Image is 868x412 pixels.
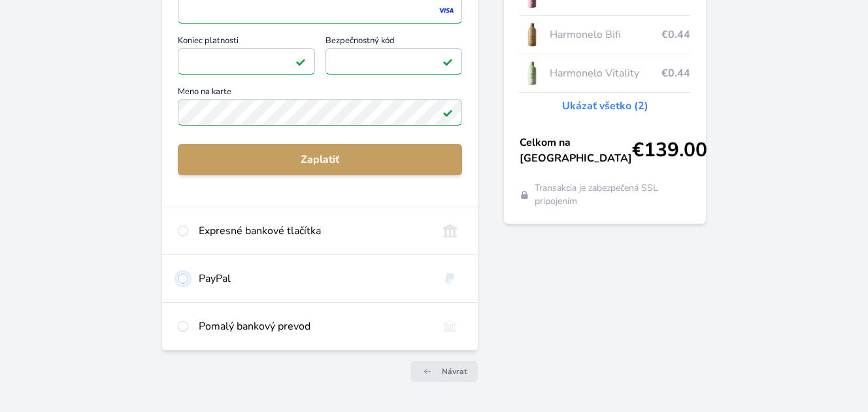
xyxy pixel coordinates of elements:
[178,37,315,48] span: Koniec platnosti
[442,56,453,67] img: Pole je platné
[437,5,455,16] img: visa
[325,37,463,48] span: Bezpečnostný kód
[661,27,690,43] span: €0.44
[442,107,453,118] img: Pole je platné
[520,57,544,90] img: CLEAN_VITALITY_se_stinem_x-lo.jpg
[331,52,457,71] iframe: Iframe pre bezpečnostný kód
[295,56,306,67] img: Pole je platné
[550,27,661,43] span: Harmonelo Bifi
[562,98,648,114] a: Ukázať všetko (2)
[199,271,427,286] div: PayPal
[520,18,544,51] img: CLEAN_BIFI_se_stinem_x-lo.jpg
[199,318,427,334] div: Pomalý bankový prevod
[410,361,478,382] a: Návrat
[178,88,462,99] span: Meno na karte
[661,65,690,81] span: €0.44
[442,366,467,377] span: Návrat
[550,65,661,81] span: Harmonelo Vitality
[438,271,462,286] img: paypal.svg
[535,182,690,208] span: Transakcia je zabezpečená SSL pripojením
[438,223,462,239] img: onlineBanking_SK.svg
[199,223,427,239] div: Expresné bankové tlačítka
[178,144,462,175] button: Zaplatiť
[184,1,456,20] iframe: Iframe pre číslo karty
[188,152,452,167] span: Zaplatiť
[520,135,632,166] span: Celkom na [GEOGRAPHIC_DATA]
[184,52,309,71] iframe: Iframe pre deň vypršania platnosti
[438,318,462,334] img: bankTransfer_IBAN.svg
[632,139,707,162] span: €139.00
[178,99,462,126] input: Meno na kartePole je platné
